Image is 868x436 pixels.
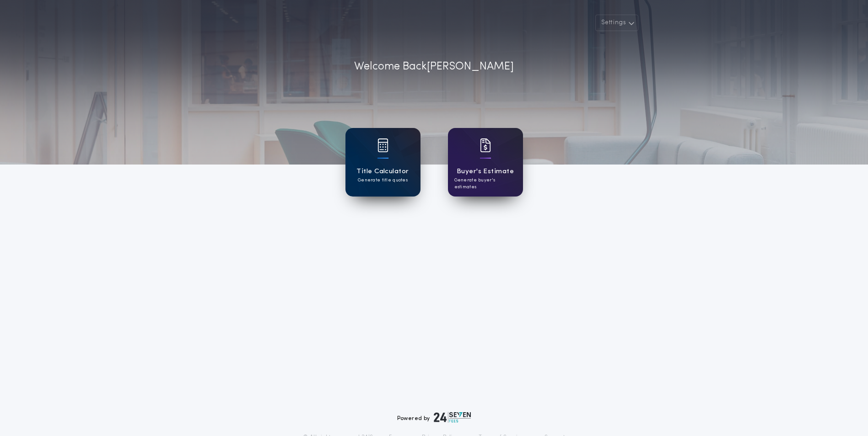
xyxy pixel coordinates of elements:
[354,58,514,75] p: Welcome Back [PERSON_NAME]
[434,412,471,423] img: logo
[480,138,491,152] img: card icon
[457,166,514,177] h1: Buyer's Estimate
[454,177,517,191] p: Generate buyer's estimates
[377,138,388,152] img: card icon
[448,128,523,197] a: card iconBuyer's EstimateGenerate buyer's estimates
[595,15,638,31] button: Settings
[356,166,409,177] h1: Title Calculator
[345,128,421,197] a: card iconTitle CalculatorGenerate title quotes
[397,412,471,423] div: Powered by
[358,177,408,184] p: Generate title quotes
